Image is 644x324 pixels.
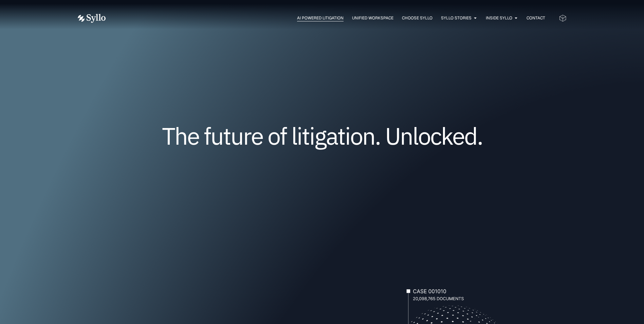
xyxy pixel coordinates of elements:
[527,15,545,21] a: Contact
[78,14,106,23] img: Vector
[486,15,512,21] a: Inside Syllo
[119,15,545,21] div: Menu Toggle
[352,15,393,21] a: Unified Workspace
[118,125,526,147] h1: The future of litigation. Unlocked.
[297,15,344,21] a: AI Powered Litigation
[119,15,545,21] nav: Menu
[402,15,433,21] a: Choose Syllo
[441,15,472,21] a: Syllo Stories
